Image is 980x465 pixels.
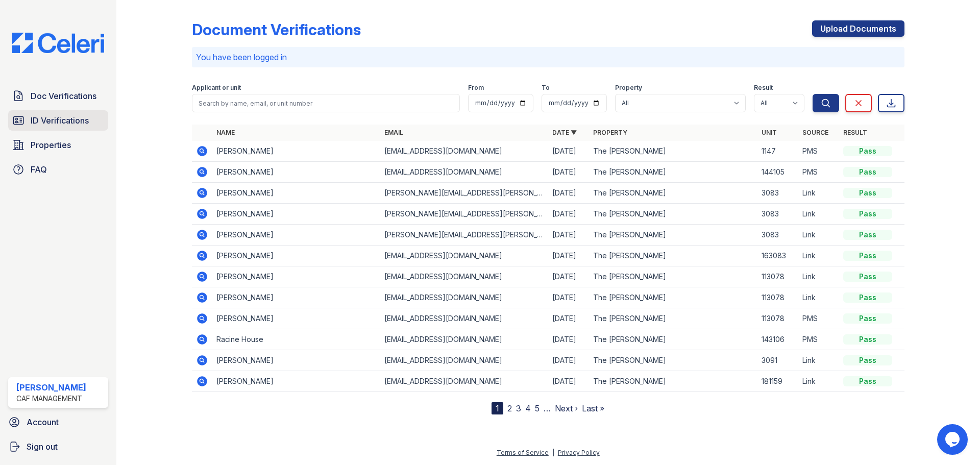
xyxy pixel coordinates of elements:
a: 5 [535,403,540,413]
a: Account [4,412,112,432]
td: [PERSON_NAME] [212,162,380,183]
td: [DATE] [548,287,589,308]
td: The [PERSON_NAME] [589,246,757,266]
label: Result [754,84,773,92]
td: [EMAIL_ADDRESS][DOMAIN_NAME] [380,266,548,287]
a: Unit [762,129,777,136]
div: CAF Management [16,394,86,404]
td: [PERSON_NAME][EMAIL_ADDRESS][PERSON_NAME][DOMAIN_NAME] [380,183,548,204]
td: [EMAIL_ADDRESS][DOMAIN_NAME] [380,141,548,162]
a: Properties [8,135,108,155]
td: [EMAIL_ADDRESS][DOMAIN_NAME] [380,329,548,350]
div: 1 [492,402,503,414]
td: [PERSON_NAME] [212,308,380,329]
td: The [PERSON_NAME] [589,183,757,204]
td: Link [798,183,839,204]
td: [PERSON_NAME][EMAIL_ADDRESS][PERSON_NAME][DOMAIN_NAME] [380,204,548,225]
a: Name [216,129,235,136]
td: 3083 [757,225,798,246]
a: 4 [525,403,531,413]
label: To [542,84,550,92]
p: You have been logged in [196,51,900,63]
td: [DATE] [548,266,589,287]
td: The [PERSON_NAME] [589,225,757,246]
td: [DATE] [548,162,589,183]
td: [PERSON_NAME] [212,225,380,246]
iframe: chat widget [937,424,970,455]
td: Racine House [212,329,380,350]
td: [PERSON_NAME][EMAIL_ADDRESS][PERSON_NAME][DOMAIN_NAME] [380,225,548,246]
a: Last » [582,403,604,413]
td: 3083 [757,183,798,204]
td: 181159 [757,371,798,392]
td: 144105 [757,162,798,183]
td: The [PERSON_NAME] [589,162,757,183]
a: Next › [555,403,578,413]
label: From [468,84,484,92]
td: PMS [798,162,839,183]
div: Pass [843,272,892,282]
td: The [PERSON_NAME] [589,371,757,392]
td: [EMAIL_ADDRESS][DOMAIN_NAME] [380,308,548,329]
a: Property [593,129,627,136]
td: The [PERSON_NAME] [589,141,757,162]
td: [DATE] [548,371,589,392]
td: [EMAIL_ADDRESS][DOMAIN_NAME] [380,371,548,392]
td: 163083 [757,246,798,266]
a: Date ▼ [552,129,577,136]
div: Pass [843,230,892,240]
a: Doc Verifications [8,86,108,106]
td: [PERSON_NAME] [212,204,380,225]
td: [PERSON_NAME] [212,246,380,266]
td: The [PERSON_NAME] [589,266,757,287]
td: [PERSON_NAME] [212,287,380,308]
span: ID Verifications [31,114,89,127]
td: 3091 [757,350,798,371]
td: Link [798,246,839,266]
span: Properties [31,139,71,151]
td: Link [798,350,839,371]
td: [PERSON_NAME] [212,350,380,371]
label: Property [615,84,642,92]
td: The [PERSON_NAME] [589,308,757,329]
a: Sign out [4,436,112,457]
td: [DATE] [548,350,589,371]
div: Pass [843,167,892,177]
div: Pass [843,188,892,198]
td: PMS [798,329,839,350]
td: [DATE] [548,246,589,266]
td: [EMAIL_ADDRESS][DOMAIN_NAME] [380,162,548,183]
a: Source [802,129,828,136]
td: [PERSON_NAME] [212,266,380,287]
div: Pass [843,355,892,365]
td: PMS [798,308,839,329]
td: [PERSON_NAME] [212,183,380,204]
img: CE_Logo_Blue-a8612792a0a2168367f1c8372b55b34899dd931a85d93a1a3d3e32e68fde9ad4.png [4,33,112,53]
td: [EMAIL_ADDRESS][DOMAIN_NAME] [380,287,548,308]
div: | [552,449,554,456]
td: The [PERSON_NAME] [589,287,757,308]
td: [DATE] [548,141,589,162]
span: Sign out [27,440,58,453]
td: [PERSON_NAME] [212,141,380,162]
td: Link [798,225,839,246]
span: … [544,402,551,414]
a: Email [384,129,403,136]
td: 143106 [757,329,798,350]
td: The [PERSON_NAME] [589,204,757,225]
td: [DATE] [548,204,589,225]
td: PMS [798,141,839,162]
td: [PERSON_NAME] [212,371,380,392]
td: 1147 [757,141,798,162]
td: [DATE] [548,308,589,329]
a: Result [843,129,867,136]
input: Search by name, email, or unit number [192,94,460,112]
a: 2 [507,403,512,413]
td: Link [798,287,839,308]
div: Pass [843,251,892,261]
td: [EMAIL_ADDRESS][DOMAIN_NAME] [380,246,548,266]
a: Upload Documents [812,20,904,37]
div: Pass [843,376,892,386]
a: Terms of Service [497,449,549,456]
